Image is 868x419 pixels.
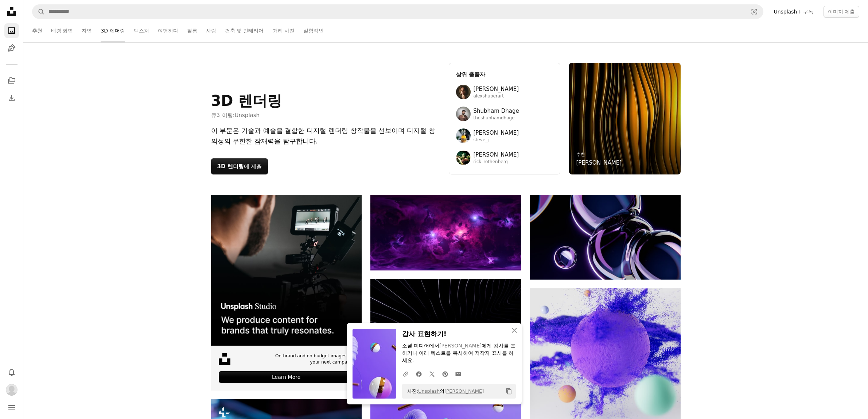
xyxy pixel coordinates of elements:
[4,91,19,105] a: 다운로드 내역
[217,163,244,170] strong: 3D 렌더링
[444,388,484,394] a: [PERSON_NAME]
[211,195,362,391] a: On-brand and on budget images for your next campaignLearn More
[530,234,680,241] a: 추상적인 구체는 어두운 보라색 색조로 떠 있습니다.
[370,229,521,236] a: 밝은 별과 우주 구름이 있는 생생한 보라색 성운
[769,6,817,18] a: Unsplash+ 구독
[456,70,553,79] h3: 상위 출품자
[4,23,19,38] a: 사진
[32,5,45,19] button: Unsplash 검색
[6,384,17,396] img: 사용자 나래 하의 아바타
[456,85,471,99] img: 사용자 Alex Shuper의 아바타
[370,195,521,270] img: 밝은 별과 우주 구름이 있는 생생한 보라색 성운
[474,85,519,93] span: [PERSON_NAME]
[4,400,19,415] button: 메뉴
[4,73,19,88] a: 컬렉션
[211,126,440,147] div: 이 부문은 기술과 예술을 결합한 디지털 렌더링 창작물을 선보이며 디지털 창의성의 무한한 잠재력을 탐구합니다.
[456,107,553,121] a: 사용자 Shubham Dhage의 아바타Shubham Dhagetheshubhamdhage
[474,107,519,115] span: Shubham Dhage
[4,41,19,55] a: 일러스트
[474,93,519,99] span: alexshuperart
[404,385,484,397] span: 사진: 의
[746,5,763,19] button: 시각적 검색
[211,195,362,346] img: file-1715652217532-464736461acbimage
[425,366,439,381] a: Twitter에 공유
[51,19,73,42] a: 배경 화면
[82,19,92,42] a: 자연
[187,19,197,42] a: 필름
[273,19,295,42] a: 거리 사진
[32,19,42,42] a: 추천
[439,343,482,349] a: [PERSON_NAME]
[211,158,268,174] button: 3D 렌더링에 제출
[219,353,230,365] img: file-1631678316303-ed18b8b5cb9cimage
[530,360,680,367] a: 보라색 구체가 다채로운 입자로 폭발합니다.
[439,366,452,381] a: Pinterest에 공유
[219,371,354,383] div: Learn More
[474,115,519,121] span: theshubhamdhage
[211,111,282,120] span: 큐레이팅:
[474,150,519,159] span: [PERSON_NAME]
[456,150,553,165] a: 사용자 Rick Rothenberg의 아바타[PERSON_NAME]rick_rothenberg
[211,92,282,109] h1: 3D 렌더링
[576,152,585,157] a: 추천
[503,385,515,397] button: 클립보드에 복사하기
[402,329,516,339] h3: 감사 표현하기!
[235,112,260,119] a: Unsplash
[4,383,19,397] button: 프로필
[456,150,471,165] img: 사용자 Rick Rothenberg의 아바타
[303,19,324,42] a: 실험적인
[456,85,553,99] a: 사용자 Alex Shuper의 아바타[PERSON_NAME]alexshuperart
[271,353,354,365] span: On-brand and on budget images for your next campaign
[370,279,521,392] img: 어둡고 소용돌이치는 패턴의 추상적인 선.
[474,159,519,165] span: rick_rothenberg
[206,19,216,42] a: 사람
[452,366,465,381] a: 이메일로 공유에 공유
[474,137,519,143] span: steve_j
[456,128,553,143] a: 사용자 Steve Johnson의 아바타[PERSON_NAME]steve_j
[402,342,516,364] p: 소셜 미디어에서 에게 감사를 표하거나 아래 텍스트를 복사하여 저작자 표시를 하세요.
[418,388,440,394] a: Unsplash
[225,19,264,42] a: 건축 및 인테리어
[456,128,471,143] img: 사용자 Steve Johnson의 아바타
[530,195,680,280] img: 추상적인 구체는 어두운 보라색 색조로 떠 있습니다.
[474,128,519,137] span: [PERSON_NAME]
[412,366,425,381] a: Facebook에 공유
[158,19,178,42] a: 여행하다
[134,19,149,42] a: 텍스처
[824,6,859,18] button: 이미지 제출
[32,4,763,19] form: 사이트 전체에서 이미지 찾기
[576,158,622,167] a: [PERSON_NAME]
[4,365,19,380] button: 알림
[456,107,471,121] img: 사용자 Shubham Dhage의 아바타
